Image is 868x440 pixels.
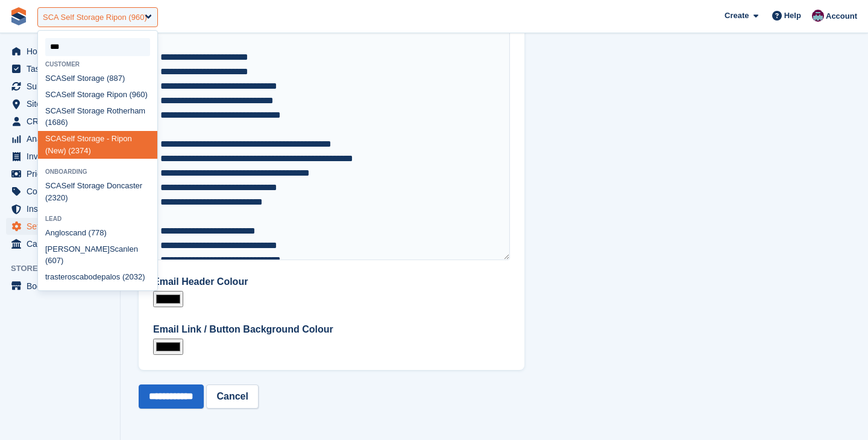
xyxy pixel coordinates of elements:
[6,130,114,147] a: menu
[27,95,99,112] span: Sites
[38,178,157,206] div: Self Storage Doncaster (2320)
[45,134,61,143] span: SCA
[725,10,749,22] span: Create
[812,10,824,22] img: Brian Young
[38,86,157,103] div: Self Storage Ripon (960)
[72,272,84,281] span: sca
[206,384,258,409] a: Cancel
[153,322,510,337] label: Email Link / Button Background Colour
[6,60,114,77] a: menu
[6,43,114,60] a: menu
[45,181,61,190] span: SCA
[38,241,157,269] div: [PERSON_NAME] nlen (607)
[6,113,114,130] a: menu
[45,90,61,99] span: SCA
[826,10,857,22] span: Account
[27,218,99,235] span: Settings
[6,148,114,165] a: menu
[27,165,99,182] span: Pricing
[27,43,99,60] span: Home
[45,74,61,83] span: SCA
[38,215,157,222] div: Lead
[27,200,99,217] span: Insurance
[27,130,99,147] span: Analytics
[10,7,28,25] img: stora-icon-8386f47178a22dfd0bd8f6a31ec36ba5ce8667c1dd55bd0f319d3a0aa187defe.svg
[6,235,114,252] a: menu
[6,218,114,235] a: menu
[27,183,99,200] span: Coupons
[38,131,157,159] div: Self Storage - Ripon (New) (2374)
[45,106,61,115] span: SCA
[38,70,157,86] div: Self Storage (887)
[6,200,114,217] a: menu
[6,95,114,112] a: menu
[27,148,99,165] span: Invoices
[38,168,157,175] div: Onboarding
[27,235,99,252] span: Capital
[6,78,114,95] a: menu
[27,113,99,130] span: CRM
[38,225,157,241] div: Anglo nd (778)
[6,183,114,200] a: menu
[38,269,157,285] div: trastero bodepalos (2032)
[6,278,114,295] a: menu
[6,165,114,182] a: menu
[11,263,120,275] span: Storefront
[784,10,801,22] span: Help
[27,278,99,295] span: Booking Portal
[27,60,99,77] span: Tasks
[27,78,99,95] span: Subscriptions
[65,228,77,237] span: sca
[153,275,510,289] label: Email Header Colour
[110,244,123,253] span: Sca
[38,103,157,131] div: Self Storage Rotherham (1686)
[43,11,147,24] div: SCA Self Storage Ripon (960)
[38,61,157,68] div: Customer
